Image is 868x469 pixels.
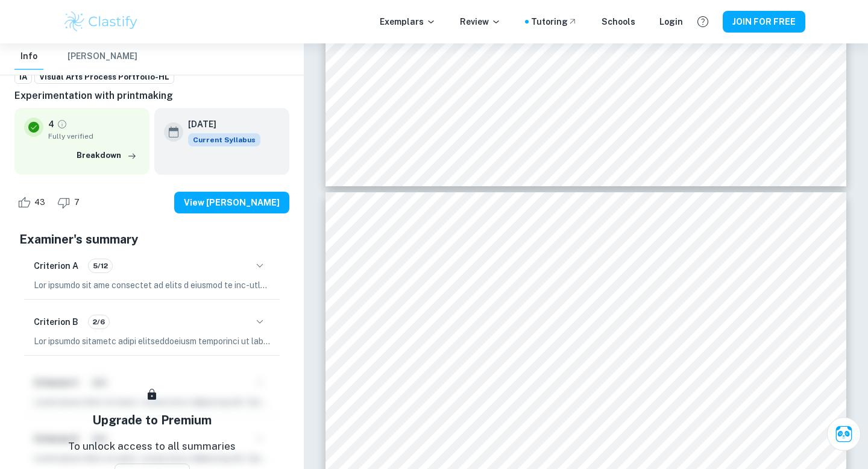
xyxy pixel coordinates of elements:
h6: Criterion B [34,315,78,329]
span: Visual Arts Process Portfolio-HL [35,71,174,83]
h6: Experimentation with printmaking [14,89,289,103]
p: Exemplars [380,15,436,28]
a: Visual Arts Process Portfolio-HL [34,69,174,84]
a: Login [659,15,683,28]
div: Dislike [54,193,86,212]
a: Schools [602,15,635,28]
button: Ask Clai [827,417,861,451]
p: 4 [48,118,54,131]
button: Info [14,43,43,70]
span: 43 [28,197,52,209]
img: Clastify logo [63,10,139,34]
button: [PERSON_NAME] [68,43,137,70]
h6: [DATE] [188,118,251,131]
div: This exemplar is based on the current syllabus. Feel free to refer to it for inspiration/ideas wh... [188,133,260,146]
button: Breakdown [74,146,140,165]
span: Current Syllabus [188,133,260,146]
h5: Upgrade to Premium [92,411,212,429]
button: View [PERSON_NAME] [174,192,289,213]
a: Tutoring [531,15,577,28]
h5: Examiner's summary [19,230,285,248]
span: IA [15,71,31,83]
div: Like [14,193,52,212]
span: Fully verified [48,131,140,142]
a: IA [14,69,32,84]
span: 7 [68,197,86,209]
a: Grade fully verified [57,119,68,130]
button: JOIN FOR FREE [723,11,805,33]
span: 2/6 [89,316,109,327]
p: Lor ipsumdo sit ame consectet ad elits d eiusmod te inc-utlabo etdol, magnaaliq 4E adm 2V quisnos... [34,279,270,292]
span: 5/12 [89,260,112,271]
p: Lor ipsumdo sitametc adipi elitseddoeiusm temporinci ut labo etdoloremagna ali enimad mi veniamq ... [34,335,270,348]
p: Review [460,15,501,28]
button: Help and Feedback [693,11,713,32]
h6: Criterion A [34,259,78,272]
p: To unlock access to all summaries [68,439,236,455]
